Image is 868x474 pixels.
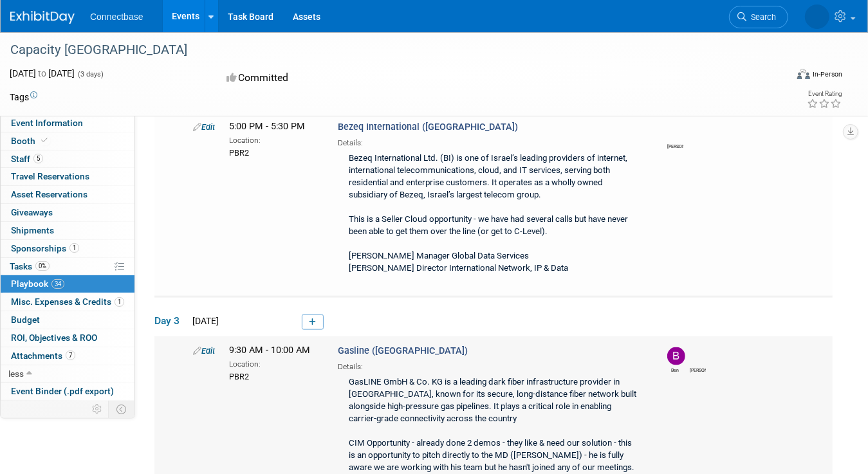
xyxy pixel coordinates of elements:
span: Shipments [11,225,54,235]
span: Search [746,12,776,22]
a: Event Information [1,114,134,132]
a: Misc. Expenses & Credits1 [1,293,134,311]
div: PBR2 [229,370,319,383]
span: Playbook [11,278,64,289]
span: Giveaways [11,207,53,217]
img: ExhibitDay [10,11,75,24]
a: Event Binder (.pdf export) [1,383,134,400]
span: 5:00 PM - 5:30 PM [229,121,305,132]
a: Giveaways [1,204,134,221]
td: Toggle Event Tabs [109,401,135,417]
a: Edit [193,122,215,132]
a: Search [729,6,788,28]
div: Event Rating [807,91,842,97]
span: Booth [11,136,50,146]
span: 0% [35,261,50,271]
span: Budget [11,314,40,325]
a: less [1,365,134,383]
a: Budget [1,311,134,329]
span: [DATE] [189,316,219,326]
a: ROI, Objectives & ROO [1,329,134,347]
span: Event Information [11,118,83,128]
div: Details: [338,134,645,149]
img: John Giblin [690,347,708,365]
span: Bezeq International ([GEOGRAPHIC_DATA]) [338,122,518,132]
a: Tasks0% [1,258,134,275]
div: Capacity [GEOGRAPHIC_DATA] [6,39,771,62]
div: Event Format [719,67,842,86]
span: 9:30 AM - 10:00 AM [229,345,310,356]
div: John Giblin [667,141,683,150]
img: John Giblin [667,123,685,141]
a: Staff5 [1,150,134,168]
img: Ben Edmond [667,347,685,365]
a: Travel Reservations [1,168,134,185]
div: PBR2 [229,146,319,159]
span: Travel Reservations [11,171,89,181]
span: Gasline ([GEOGRAPHIC_DATA]) [338,345,468,356]
div: Ben Edmond [667,365,683,374]
span: Sponsorships [11,243,79,253]
div: In-Person [812,69,842,79]
a: Booth [1,132,134,150]
span: 5 [33,154,43,163]
a: Asset Reservations [1,186,134,203]
span: Misc. Expenses & Credits [11,296,124,307]
span: less [8,369,24,379]
span: 1 [69,243,79,253]
div: Location: [229,357,319,370]
span: Event Binder (.pdf export) [11,386,114,396]
span: Day 3 [154,314,187,328]
span: to [36,68,48,78]
a: Edit [193,346,215,356]
td: Tags [10,91,37,104]
i: Booth reservation complete [41,137,48,144]
div: Bezeq International Ltd. (BI) is one of Israel’s leading providers of internet, international tel... [338,149,645,280]
span: 7 [66,351,75,360]
a: Playbook34 [1,275,134,293]
td: Personalize Event Tab Strip [86,401,109,417]
span: ROI, Objectives & ROO [11,333,97,343]
img: John Giblin [805,5,829,29]
span: Asset Reservations [11,189,88,199]
img: Format-Inperson.png [797,69,810,79]
span: (3 days) [77,70,104,78]
div: Committed [223,67,487,89]
span: 1 [115,297,124,307]
span: [DATE] [DATE] [10,68,75,78]
a: Attachments7 [1,347,134,365]
span: Tasks [10,261,50,271]
span: Attachments [11,351,75,361]
div: Location: [229,133,319,146]
span: Connectbase [90,12,143,22]
span: Staff [11,154,43,164]
a: Sponsorships1 [1,240,134,257]
span: 34 [51,279,64,289]
div: John Giblin [690,365,706,374]
a: Shipments [1,222,134,239]
div: Details: [338,358,645,372]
